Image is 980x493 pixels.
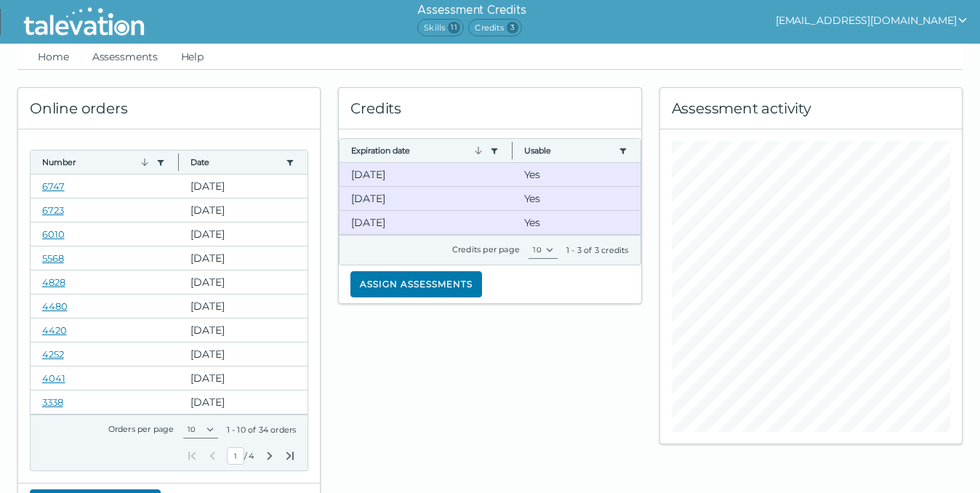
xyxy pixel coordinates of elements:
clr-dg-cell: Yes [513,211,640,234]
img: Talevation_Logo_Transparent_white.png [17,4,150,40]
clr-dg-cell: Yes [513,187,640,210]
clr-dg-cell: [DATE] [340,211,512,234]
button: Date [190,156,280,168]
div: 1 - 10 of 34 orders [227,424,297,436]
input: Current Page [227,447,244,465]
span: 11 [448,22,460,33]
a: Home [35,44,72,70]
div: / [186,447,296,465]
button: Usable [524,145,613,156]
clr-dg-cell: [DATE] [179,294,308,318]
clr-dg-cell: [DATE] [179,175,308,198]
span: 3 [507,22,518,33]
a: 4480 [42,300,68,312]
button: Last Page [284,450,296,462]
div: Credits [339,88,640,129]
clr-dg-cell: [DATE] [340,187,512,210]
a: Assessments [89,44,161,70]
a: 4041 [42,372,65,384]
a: 4252 [42,348,64,360]
clr-dg-cell: [DATE] [179,199,308,222]
clr-dg-cell: [DATE] [340,163,512,186]
div: Assessment activity [660,88,962,129]
button: Expiration date [351,145,483,156]
label: Credits per page [452,244,520,254]
clr-dg-cell: [DATE] [179,270,308,294]
div: Online orders [18,88,320,129]
button: Column resize handle [507,135,517,166]
clr-dg-cell: [DATE] [179,366,308,390]
clr-dg-cell: Yes [513,163,640,186]
a: 6723 [42,204,64,216]
clr-dg-cell: [DATE] [179,223,308,246]
a: 4828 [42,276,65,288]
span: Skills [417,19,464,36]
span: Total Pages [247,450,255,462]
button: Previous Page [206,450,218,462]
span: Credits [468,19,521,36]
label: Orders per page [108,424,174,434]
clr-dg-cell: [DATE] [179,318,308,342]
button: Number [42,156,150,168]
a: 6010 [42,228,65,240]
button: Assign assessments [350,271,482,297]
button: Column resize handle [174,146,183,177]
a: Help [178,44,207,70]
clr-dg-cell: [DATE] [179,342,308,366]
div: 1 - 3 of 3 credits [566,244,629,256]
a: 3338 [42,396,63,408]
clr-dg-cell: [DATE] [179,390,308,414]
clr-dg-cell: [DATE] [179,246,308,270]
a: 4420 [42,324,67,336]
button: First Page [186,450,198,462]
h6: Assessment Credits [417,1,526,19]
button: show user actions [776,12,968,29]
a: 5568 [42,252,64,264]
a: 6747 [42,180,65,192]
button: Next Page [264,450,276,462]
